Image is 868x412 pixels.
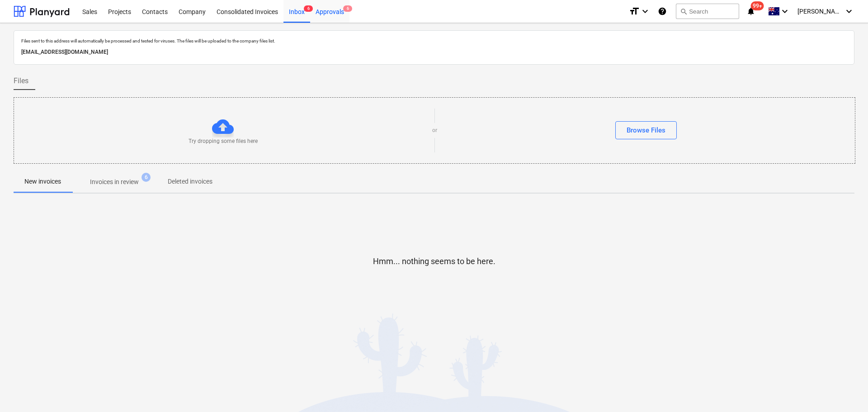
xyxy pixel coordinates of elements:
button: Search [676,4,739,19]
iframe: Chat Widget [823,369,868,412]
span: Files [14,76,28,86]
p: Files sent to this address will automatically be processed and tested for viruses. The files will... [21,38,847,44]
i: format_size [629,6,640,17]
div: Try dropping some files hereorBrowse Files [14,97,855,164]
span: 6 [142,173,151,182]
i: keyboard_arrow_down [844,6,854,17]
button: Browse Files [615,121,677,139]
p: Hmm... nothing seems to be here. [373,256,495,267]
i: Knowledge base [658,6,667,17]
i: keyboard_arrow_down [779,6,790,17]
i: keyboard_arrow_down [640,6,651,17]
span: 6 [343,5,352,12]
p: New invoices [24,177,61,186]
span: 6 [304,5,313,12]
p: Invoices in review [90,177,139,187]
div: Browse Files [627,124,665,136]
span: search [680,8,687,15]
p: or [432,127,437,134]
p: Try dropping some files here [189,137,258,145]
p: [EMAIL_ADDRESS][DOMAIN_NAME] [21,47,847,57]
p: Deleted invoices [168,177,212,186]
span: 99+ [751,1,764,10]
i: notifications [746,6,755,17]
span: [PERSON_NAME] [797,8,843,15]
